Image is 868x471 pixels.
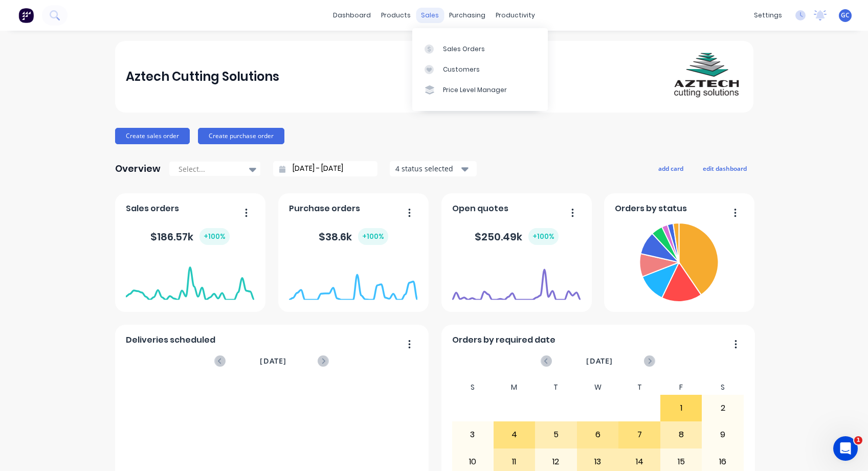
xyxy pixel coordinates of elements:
[660,380,702,395] div: F
[491,8,540,23] div: productivity
[126,203,179,215] span: Sales orders
[749,8,787,23] div: settings
[452,203,508,215] span: Open quotes
[260,355,286,367] span: [DATE]
[586,355,613,367] span: [DATE]
[412,38,548,59] a: Sales Orders
[696,162,753,175] button: edit dashboard
[494,380,536,395] div: M
[390,161,477,176] button: 4 status selected
[536,422,576,447] div: 5
[452,380,494,395] div: S
[833,436,858,461] iframe: Intercom live chat
[475,228,559,245] div: $ 250.49k
[358,228,388,245] div: + 100 %
[199,228,230,245] div: + 100 %
[494,422,535,447] div: 4
[376,8,416,23] div: products
[535,380,577,395] div: T
[115,159,161,179] div: Overview
[319,228,388,245] div: $ 38.6k
[702,380,744,395] div: S
[452,422,493,447] div: 3
[615,203,687,215] span: Orders by status
[702,422,743,447] div: 9
[115,128,190,144] button: Create sales order
[412,59,548,80] a: Customers
[412,80,548,100] a: Price Level Manager
[671,41,742,113] img: Aztech Cutting Solutions
[18,8,34,23] img: Factory
[150,228,230,245] div: $ 186.57k
[444,8,491,23] div: purchasing
[198,128,284,144] button: Create purchase order
[619,422,660,447] div: 7
[854,436,862,444] span: 1
[443,44,485,54] div: Sales Orders
[126,334,215,346] span: Deliveries scheduled
[452,334,555,346] span: Orders by required date
[328,8,376,23] a: dashboard
[577,422,618,447] div: 6
[652,162,690,175] button: add card
[528,228,559,245] div: + 100 %
[126,66,279,87] div: Aztech Cutting Solutions
[443,65,480,74] div: Customers
[661,395,702,421] div: 1
[841,11,850,20] span: GC
[577,380,619,395] div: W
[289,203,360,215] span: Purchase orders
[443,85,507,95] div: Price Level Manager
[661,422,702,447] div: 8
[618,380,660,395] div: T
[702,395,743,421] div: 2
[416,8,444,23] div: sales
[395,163,460,174] div: 4 status selected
